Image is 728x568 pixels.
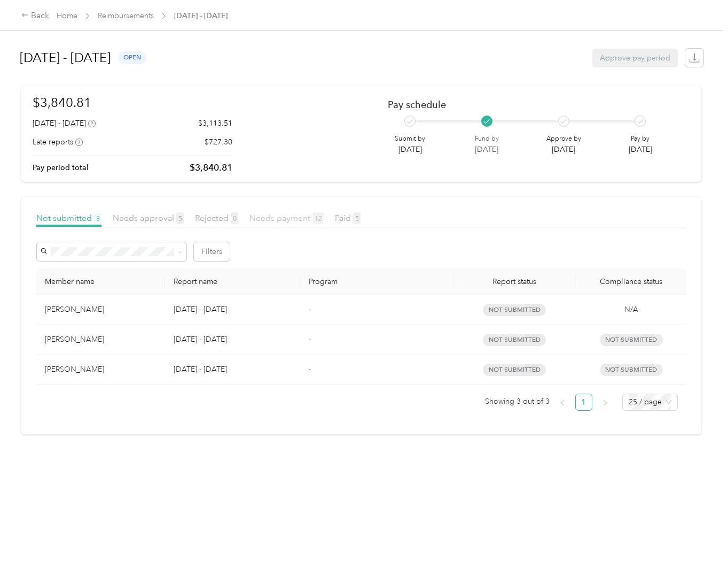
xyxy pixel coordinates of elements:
p: Approve by [546,134,581,144]
td: - [300,295,453,325]
span: 3 [94,212,101,224]
span: left [559,400,566,406]
div: Member name [45,277,156,286]
a: 1 [576,394,592,410]
span: 5 [176,212,184,224]
li: Previous Page [554,394,571,411]
li: 1 [575,394,592,411]
span: 5 [353,212,361,224]
th: Report name [165,268,300,295]
p: Pay period total [33,162,89,173]
div: [DATE] - [DATE] [33,118,96,129]
span: Paid [335,213,361,223]
span: Compliance status [584,277,678,286]
span: Report status [462,277,568,286]
p: $727.30 [205,136,232,148]
a: Home [57,11,77,20]
p: [DATE] [546,144,581,155]
span: 0 [231,212,238,224]
span: right [602,400,608,406]
p: Pay by [629,134,652,144]
p: Submit by [395,134,425,144]
div: Back [21,10,49,22]
p: [DATE] - [DATE] [174,334,292,346]
h1: $3,840.81 [33,93,232,112]
span: Not submitted [600,364,663,376]
p: [DATE] - [DATE] [174,364,292,375]
span: not submitted [483,364,546,376]
p: $3,840.81 [190,161,232,174]
span: open [118,51,147,64]
p: Fund by [475,134,499,144]
span: not submitted [483,304,546,316]
td: - [300,355,453,385]
span: Showing 3 out of 3 [485,394,550,410]
span: Not submitted [36,213,101,223]
li: Next Page [597,394,614,411]
span: 25 / page [629,394,671,410]
span: Not submitted [600,334,663,346]
div: [PERSON_NAME] [45,334,156,346]
span: Needs payment [249,213,324,223]
div: [PERSON_NAME] [45,364,156,375]
span: 12 [312,212,324,224]
p: [DATE] - [DATE] [174,304,292,316]
span: Needs approval [113,213,184,223]
p: [DATE] [629,144,652,155]
div: [PERSON_NAME] [45,304,156,316]
p: $3,113.51 [198,118,232,129]
p: [DATE] [395,144,425,155]
div: Page Size [622,394,678,411]
td: N/A [576,295,686,325]
p: [DATE] [475,144,499,155]
button: Filters [194,242,230,261]
button: left [554,394,571,411]
a: Reimbursements [98,11,154,20]
td: - [300,325,453,355]
h1: [DATE] - [DATE] [20,45,111,71]
span: not submitted [483,334,546,346]
span: [DATE] - [DATE] [174,10,228,21]
h2: Pay schedule [388,99,672,110]
button: right [597,394,614,411]
span: Rejected [195,213,238,223]
th: Program [300,268,453,295]
iframe: Everlance-gr Chat Button Frame [668,508,728,568]
div: Late reports [33,136,83,148]
th: Member name [36,268,165,295]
